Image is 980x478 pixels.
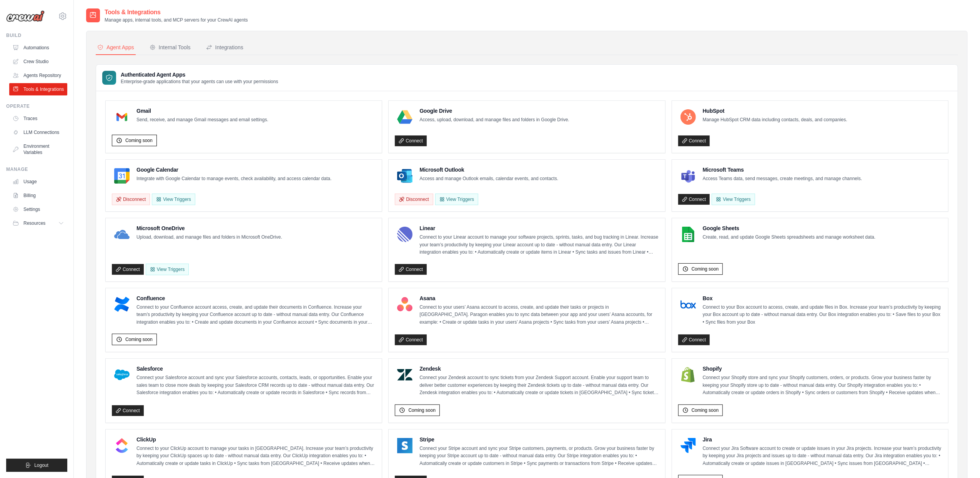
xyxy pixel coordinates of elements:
button: Internal Tools [148,40,192,55]
img: Microsoft OneDrive Logo [114,227,130,242]
p: Connect your Zendesk account to sync tickets from your Zendesk Support account. Enable your suppo... [419,374,659,397]
a: Connect [112,264,144,275]
a: Automations [9,42,67,54]
h4: Shopify [703,365,942,373]
span: Coming soon [125,336,153,343]
h4: Jira [703,436,942,443]
img: Google Sheets Logo [681,227,696,242]
img: Microsoft Outlook Logo [397,168,413,184]
button: Disconnect [395,194,433,205]
span: Coming soon [125,137,153,144]
a: Connect [112,405,144,416]
img: Confluence Logo [114,297,130,312]
img: Google Calendar Logo [114,168,130,184]
h4: Linear [419,224,659,232]
p: Connect your Stripe account and sync your Stripe customers, payments, or products. Grow your busi... [419,445,659,468]
h4: Microsoft OneDrive [136,224,282,232]
span: Coming soon [692,407,719,413]
: View Triggers [712,194,755,205]
img: Logo [6,10,45,22]
h4: Microsoft Teams [703,166,862,174]
a: Settings [9,203,67,216]
div: Integrations [206,43,243,51]
p: Access, upload, download, and manage files and folders in Google Drive. [419,116,569,124]
a: Tools & Integrations [9,83,67,95]
h4: Google Sheets [703,224,876,232]
div: Internal Tools [150,43,191,51]
img: Zendesk Logo [397,367,413,383]
h4: Google Calendar [136,166,331,174]
a: Connect [395,135,427,146]
p: Connect to your Linear account to manage your software projects, sprints, tasks, and bug tracking... [419,234,659,256]
button: Integrations [205,40,245,55]
button: Agent Apps [96,40,136,55]
p: Send, receive, and manage Gmail messages and email settings. [136,116,268,124]
h4: Zendesk [419,365,659,373]
a: Connect [678,135,710,146]
p: Connect to your Box account to access, create, and update files in Box. Increase your team’s prod... [703,304,942,326]
button: Disconnect [112,194,150,205]
: View Triggers [146,264,189,275]
img: Google Drive Logo [397,109,413,125]
a: Traces [9,112,67,125]
p: Manage apps, internal tools, and MCP servers for your CrewAI agents [105,17,248,23]
p: Manage HubSpot CRM data including contacts, deals, and companies. [703,116,847,124]
span: Resources [23,220,45,226]
: View Triggers [435,194,478,205]
h4: Asana [419,294,659,302]
div: Operate [6,103,67,109]
p: Integrate with Google Calendar to manage events, check availability, and access calendar data. [136,175,331,183]
p: Enterprise-grade applications that your agents can use with your permissions [121,79,278,85]
img: ClickUp Logo [114,438,130,453]
h2: Tools & Integrations [105,8,248,17]
p: Connect to your ClickUp account to manage your tasks in [GEOGRAPHIC_DATA]. Increase your team’s p... [136,445,376,468]
h4: Box [703,294,942,302]
span: Logout [34,462,48,468]
img: Gmail Logo [114,109,130,125]
img: Asana Logo [397,297,413,312]
h4: HubSpot [703,107,847,115]
img: HubSpot Logo [681,109,696,125]
p: Access and manage Outlook emails, calendar events, and contacts. [419,175,558,183]
div: Build [6,32,67,38]
p: Connect to your users’ Asana account to access, create, and update their tasks or projects in [GE... [419,304,659,326]
h4: Salesforce [136,365,376,373]
span: Coming soon [408,407,436,413]
p: Upload, download, and manage files and folders in Microsoft OneDrive. [136,234,282,241]
p: Connect your Jira Software account to create or update issues in your Jira projects. Increase you... [703,445,942,468]
img: Stripe Logo [397,438,413,453]
a: Agents Repository [9,69,67,82]
p: Connect your Salesforce account and sync your Salesforce accounts, contacts, leads, or opportunit... [136,374,376,397]
img: Box Logo [681,297,696,312]
a: Usage [9,175,67,188]
img: Salesforce Logo [114,367,130,383]
h4: Stripe [419,436,659,443]
a: Billing [9,189,67,202]
button: Resources [9,217,67,229]
h3: Authenticated Agent Apps [121,71,278,79]
span: Coming soon [692,266,719,272]
img: Microsoft Teams Logo [681,168,696,184]
a: Connect [395,264,427,275]
h4: Confluence [136,294,376,302]
h4: Microsoft Outlook [419,166,558,174]
p: Connect your Shopify store and sync your Shopify customers, orders, or products. Grow your busine... [703,374,942,397]
a: Connect [395,334,427,345]
button: Logout [6,459,67,472]
a: LLM Connections [9,126,67,139]
a: Connect [678,194,710,205]
h4: ClickUp [136,436,376,443]
h4: Gmail [136,107,268,115]
img: Shopify Logo [681,367,696,383]
h4: Google Drive [419,107,569,115]
a: Connect [678,334,710,345]
button: View Triggers [152,194,195,205]
div: Manage [6,166,67,172]
p: Create, read, and update Google Sheets spreadsheets and manage worksheet data. [703,234,876,241]
div: Agent Apps [97,43,134,51]
p: Connect to your Confluence account access, create, and update their documents in Confluence. Incr... [136,304,376,326]
img: Linear Logo [397,227,413,242]
p: Access Teams data, send messages, create meetings, and manage channels. [703,175,862,183]
a: Environment Variables [9,140,67,159]
a: Crew Studio [9,55,67,68]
